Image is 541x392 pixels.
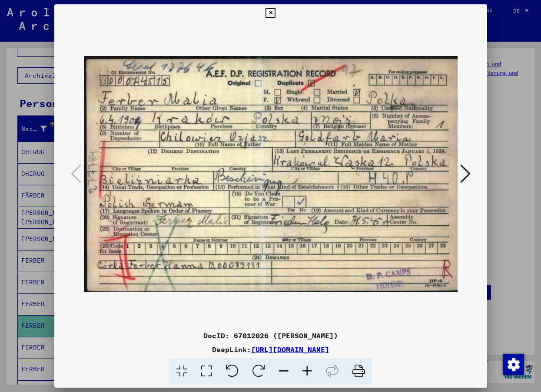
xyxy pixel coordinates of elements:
[503,354,524,375] img: Zustimmung ändern
[54,344,487,355] div: DeepLink:
[54,330,487,341] div: DocID: 67012026 ([PERSON_NAME])
[503,354,524,375] div: Zustimmung ändern
[84,22,458,327] img: 001.jpg
[251,345,329,354] a: [URL][DOMAIN_NAME]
